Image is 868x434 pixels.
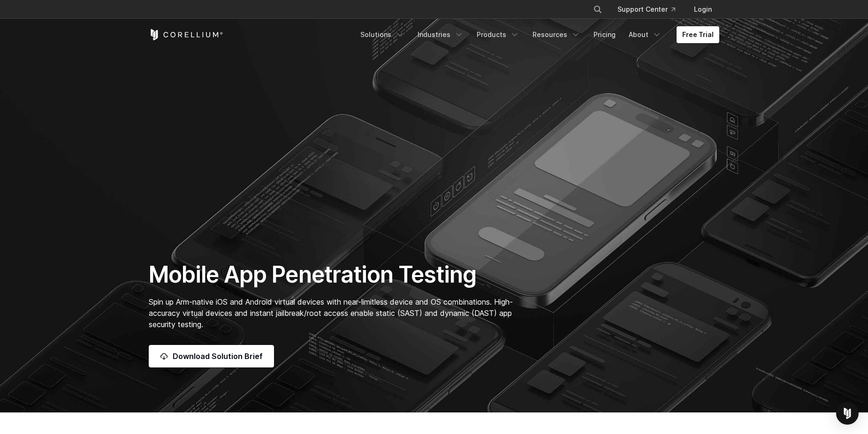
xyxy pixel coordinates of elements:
a: Support Center [610,1,683,18]
span: Download Solution Brief [173,351,263,362]
div: Navigation Menu [582,1,719,18]
a: Download Solution Brief [149,345,274,367]
a: Products [471,26,525,43]
a: Login [686,1,719,18]
a: About [623,26,667,43]
button: Search [589,1,606,18]
a: Free Trial [677,26,719,43]
a: Corellium Home [149,29,223,40]
h1: Mobile App Penetration Testing [149,261,523,289]
a: Industries [412,26,469,43]
div: Open Intercom Messenger [836,402,859,425]
a: Pricing [588,26,621,43]
a: Solutions [355,26,410,43]
span: Spin up Arm-native iOS and Android virtual devices with near-limitless device and OS combinations... [149,297,513,329]
div: Navigation Menu [355,26,719,43]
a: Resources [527,26,586,43]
